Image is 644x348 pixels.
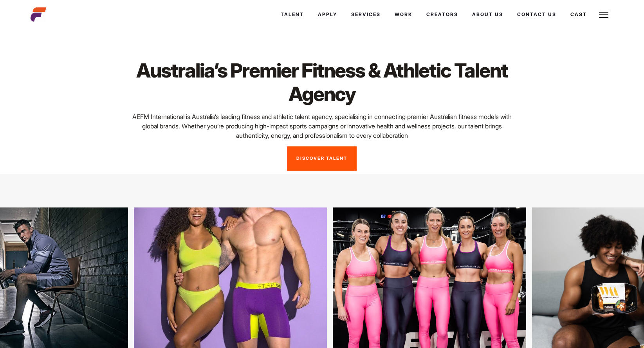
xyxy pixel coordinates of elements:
a: Apply [311,4,344,25]
a: Cast [563,4,594,25]
h1: Australia’s Premier Fitness & Athletic Talent Agency [129,59,515,106]
img: cropped-aefm-brand-fav-22-square.png [31,7,46,22]
a: Work [388,4,419,25]
a: Contact Us [510,4,563,25]
a: Creators [419,4,465,25]
a: Discover Talent [287,146,357,171]
p: AEFM International is Australia’s leading fitness and athletic talent agency, specialising in con... [129,112,515,140]
a: Talent [274,4,311,25]
img: Burger icon [599,10,608,20]
a: Services [344,4,388,25]
a: About Us [465,4,510,25]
